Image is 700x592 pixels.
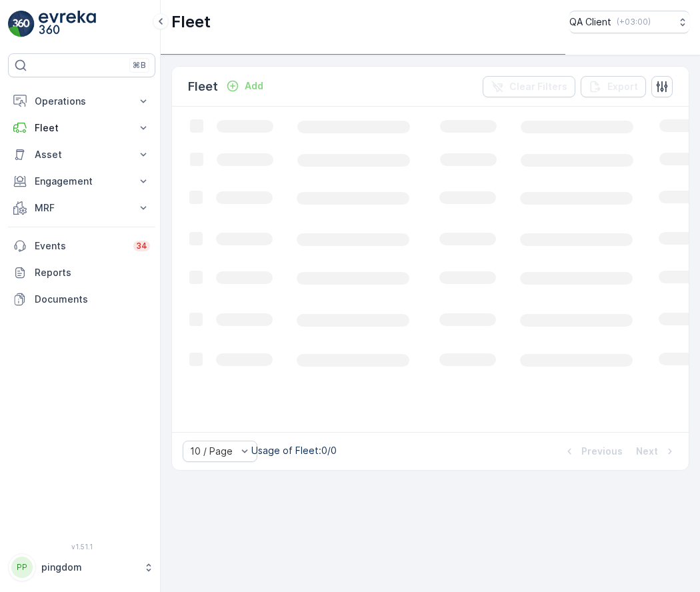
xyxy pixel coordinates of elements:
[11,557,33,578] div: PP
[8,11,35,37] img: logo
[8,168,155,195] button: Engagement
[251,444,337,457] p: Usage of Fleet : 0/0
[8,195,155,221] button: MRF
[483,76,575,97] button: Clear Filters
[636,445,658,458] p: Next
[8,286,155,313] a: Documents
[8,141,155,168] button: Asset
[35,239,125,253] p: Events
[509,80,567,93] p: Clear Filters
[581,76,646,97] button: Export
[35,266,150,279] p: Reports
[8,543,155,551] span: v 1.51.1
[8,553,155,581] button: PPpingdom
[35,148,129,161] p: Asset
[35,121,129,135] p: Fleet
[569,11,689,33] button: QA Client(+03:00)
[8,115,155,141] button: Fleet
[35,175,129,188] p: Engagement
[635,443,678,459] button: Next
[569,15,611,29] p: QA Client
[188,77,218,96] p: Fleet
[136,241,147,251] p: 34
[39,11,96,37] img: logo_light-DOdMpM7g.png
[35,95,129,108] p: Operations
[8,88,155,115] button: Operations
[617,17,651,27] p: ( +03:00 )
[221,78,269,94] button: Add
[245,79,263,93] p: Add
[41,561,137,574] p: pingdom
[561,443,624,459] button: Previous
[8,259,155,286] a: Reports
[133,60,146,71] p: ⌘B
[581,445,623,458] p: Previous
[607,80,638,93] p: Export
[35,201,129,215] p: MRF
[171,11,211,33] p: Fleet
[35,293,150,306] p: Documents
[8,233,155,259] a: Events34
